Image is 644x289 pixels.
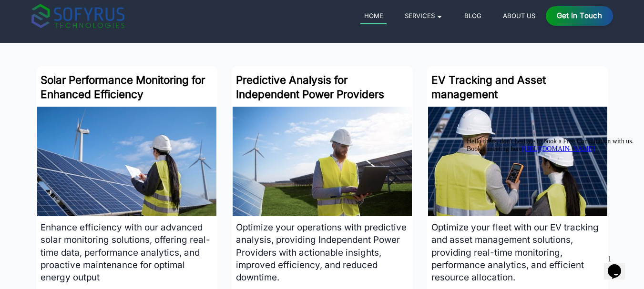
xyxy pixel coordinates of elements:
a: About Us [499,10,539,21]
img: Software development Company [37,107,216,216]
a: Services 🞃 [401,10,446,21]
img: sofyrus [31,4,124,28]
a: Home [360,10,387,24]
a: Blog [460,10,485,21]
img: Software development Company [233,107,412,216]
iframe: chat widget [604,251,634,279]
h3: EV Tracking and Asset management [431,73,603,101]
span: Hello there, don't hesitate to book a Free Consultation with us. Book a meeting here [4,4,171,19]
h3: Solar Performance Monitoring for Enhanced Efficiency [41,73,213,101]
a: Get in Touch [546,6,613,26]
img: Software development Company [428,107,607,216]
a: [URL][DOMAIN_NAME] [59,11,132,19]
iframe: chat widget [463,134,634,246]
h3: Predictive Analysis for Independent Power Providers [236,73,408,101]
div: Hello there, don't hesitate to book a Free Consultation with us.Book a meeting here[URL][DOMAIN_N... [4,4,175,19]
